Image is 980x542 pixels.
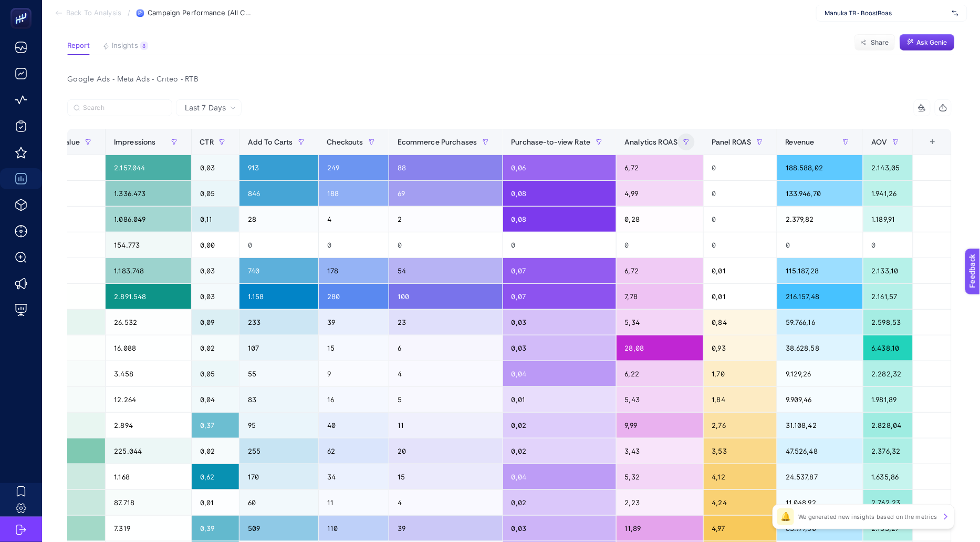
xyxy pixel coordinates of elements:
[617,207,703,232] div: 0,28
[863,155,913,180] div: 2.143,05
[389,335,503,361] div: 6
[239,310,318,335] div: 233
[83,104,166,112] input: Search
[398,138,477,146] span: Ecommerce Purchases
[777,361,862,386] div: 9.129,26
[704,490,777,515] div: 4,24
[617,335,703,361] div: 28,08
[777,155,862,180] div: 188.588,02
[106,232,191,258] div: 154.773
[66,9,121,17] span: Back To Analysis
[617,516,703,541] div: 11,89
[319,258,389,283] div: 178
[319,413,389,438] div: 40
[389,490,503,515] div: 4
[239,181,318,206] div: 846
[863,284,913,309] div: 2.161,57
[239,335,318,361] div: 107
[863,258,913,283] div: 2.133,10
[503,490,616,515] div: 0,02
[389,155,503,180] div: 88
[389,464,503,489] div: 15
[617,232,703,258] div: 0
[923,138,943,146] div: +
[389,310,503,335] div: 23
[319,516,389,541] div: 110
[192,207,239,232] div: 0,11
[863,387,913,412] div: 1.981,89
[617,310,703,335] div: 5,34
[777,310,862,335] div: 59.766,16
[704,464,777,489] div: 4,12
[106,438,191,464] div: 225.044
[389,516,503,541] div: 39
[786,138,815,146] span: Revenue
[777,335,862,361] div: 38.628,58
[863,438,913,464] div: 2.376,32
[503,207,616,232] div: 0,08
[239,155,318,180] div: 913
[106,258,191,283] div: 1.183.748
[239,387,318,412] div: 83
[503,284,616,309] div: 0,07
[389,361,503,386] div: 4
[863,232,913,258] div: 0
[503,258,616,283] div: 0,07
[389,258,503,283] div: 54
[617,438,703,464] div: 3,43
[704,207,777,232] div: 0
[863,464,913,489] div: 1.635,86
[825,9,948,17] span: Manuka TR - BoostRoas
[704,258,777,283] div: 0,01
[900,34,955,51] button: Ask Genie
[617,413,703,438] div: 9,99
[319,155,389,180] div: 249
[704,335,777,361] div: 0,93
[777,413,862,438] div: 31.108,42
[59,72,960,87] div: Google Ads - Meta Ads - Criteo - RTB
[777,464,862,489] div: 24.537,87
[777,490,862,515] div: 11.048,92
[192,181,239,206] div: 0,05
[192,310,239,335] div: 0,09
[128,8,130,17] span: /
[389,181,503,206] div: 69
[106,387,191,412] div: 12.264
[389,387,503,412] div: 5
[389,207,503,232] div: 2
[192,438,239,464] div: 0,02
[854,34,895,51] button: Share
[777,258,862,283] div: 115.187,28
[617,181,703,206] div: 4,99
[863,490,913,515] div: 2.762,23
[503,438,616,464] div: 0,02
[319,335,389,361] div: 15
[503,181,616,206] div: 0,08
[192,413,239,438] div: 0,37
[389,284,503,309] div: 100
[319,438,389,464] div: 62
[704,310,777,335] div: 0,84
[67,42,90,50] span: Report
[239,464,318,489] div: 170
[712,138,752,146] span: Panel ROAS
[192,232,239,258] div: 0,00
[704,232,777,258] div: 0
[503,232,616,258] div: 0
[192,258,239,283] div: 0,03
[106,284,191,309] div: 2.891.548
[192,361,239,386] div: 0,05
[863,207,913,232] div: 1.189,91
[106,413,191,438] div: 2.894
[503,310,616,335] div: 0,03
[106,490,191,515] div: 87.718
[503,387,616,412] div: 0,01
[319,207,389,232] div: 4
[192,284,239,309] div: 0,03
[200,138,214,146] span: CTR
[503,516,616,541] div: 0,03
[319,284,389,309] div: 280
[319,464,389,489] div: 34
[327,138,363,146] span: Checkouts
[704,516,777,541] div: 4,97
